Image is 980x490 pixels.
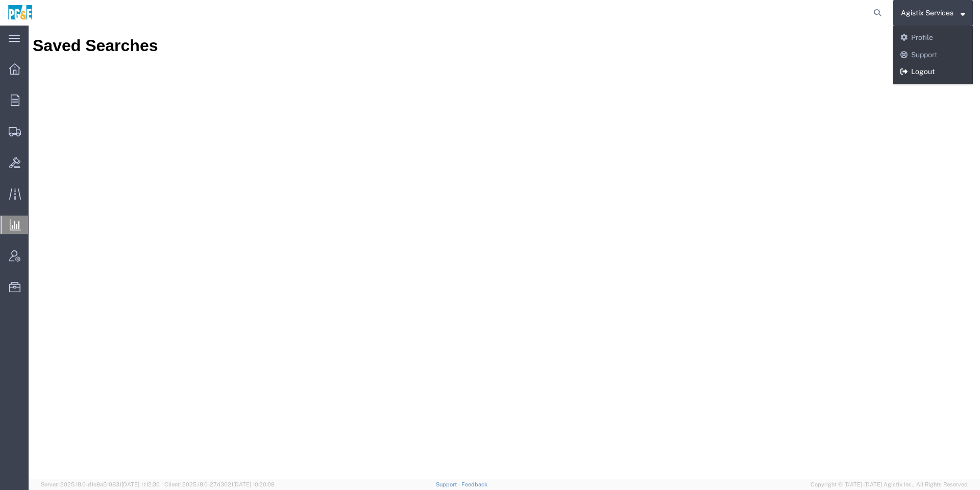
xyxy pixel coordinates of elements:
iframe: FS Legacy Container [29,26,980,479]
a: Profile [893,29,973,46]
span: Copyright © [DATE]-[DATE] Agistix Inc., All Rights Reserved [811,480,968,489]
span: [DATE] 10:20:09 [233,481,275,487]
button: Agistix Services [900,7,966,19]
span: Server: 2025.18.0-d1e9a510831 [41,481,160,487]
a: Support [893,46,973,64]
span: Client: 2025.18.0-27d3021 [164,481,275,487]
span: [DATE] 11:12:30 [121,481,160,487]
span: Agistix Services [901,7,953,18]
a: Logout [893,63,973,81]
a: Support [436,481,461,487]
a: Feedback [461,481,487,487]
img: logo [7,5,33,20]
